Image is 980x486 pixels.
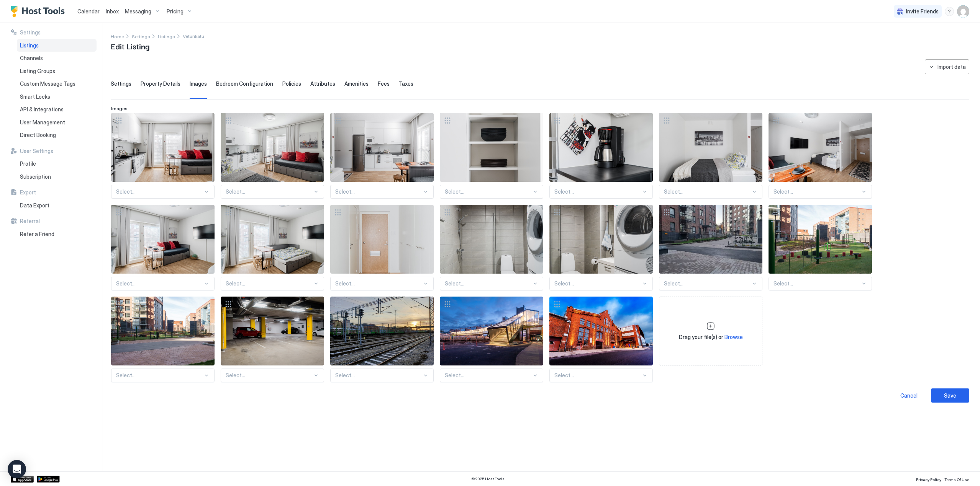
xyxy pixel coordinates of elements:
a: Refer a Friend [17,228,97,241]
span: Profile [20,160,36,167]
span: Privacy Policy [916,477,941,482]
div: View image [440,297,543,365]
button: Import data [925,59,969,74]
span: Subscription [20,173,51,180]
a: Privacy Policy [916,475,941,483]
div: View image [221,113,324,182]
span: Images [111,106,128,111]
span: Drag your file(s) or [679,334,743,341]
span: Inbox [106,8,119,15]
a: App Store [11,476,34,483]
div: View image [549,113,653,182]
a: Smart Locks [17,90,97,103]
span: Channels [20,55,43,62]
span: Property Details [141,80,180,87]
div: View image [659,113,762,182]
a: Profile [17,157,97,170]
span: Direct Booking [20,132,56,139]
a: Direct Booking [17,129,97,142]
span: Attributes [310,80,335,87]
span: Terms Of Use [944,477,969,482]
div: Save [944,391,956,400]
a: Listings [158,32,175,40]
div: View image [440,113,543,182]
a: Settings [132,32,150,40]
a: Listings [17,39,97,52]
span: Listings [158,34,175,39]
span: Breadcrumb [183,33,204,39]
a: Subscription [17,170,97,183]
span: User Management [20,119,65,126]
span: Images [190,80,207,87]
a: Channels [17,52,97,65]
span: Refer a Friend [20,231,54,238]
a: Data Export [17,199,97,212]
div: View image [221,297,324,365]
a: Calendar [77,7,100,15]
a: API & Integrations [17,103,97,116]
span: Export [20,189,36,196]
span: Settings [132,34,150,39]
div: Import data [937,63,966,71]
div: View image [330,113,434,182]
div: View image [111,297,215,365]
div: View image [769,205,872,274]
span: Edit Listing [111,40,149,52]
div: View image [330,297,434,365]
div: Breadcrumb [158,32,175,40]
button: Cancel [890,388,928,403]
span: Listings [20,42,39,49]
a: Custom Message Tags [17,77,97,90]
a: Listing Groups [17,65,97,78]
div: View image [111,205,215,274]
span: Custom Message Tags [20,80,75,87]
div: Breadcrumb [111,32,124,40]
span: Amenities [344,80,369,87]
span: Policies [282,80,301,87]
a: Google Play Store [37,476,60,483]
span: Messaging [125,8,151,15]
div: Cancel [900,391,918,400]
div: Breadcrumb [132,32,150,40]
span: Home [111,34,124,39]
span: API & Integrations [20,106,64,113]
div: View image [111,113,215,182]
span: User Settings [20,148,53,155]
div: View image [440,205,543,274]
div: menu [945,7,954,16]
div: View image [549,205,653,274]
span: Data Export [20,202,49,209]
span: Calendar [77,8,100,15]
div: View image [769,113,872,182]
span: Bedroom Configuration [216,80,273,87]
a: User Management [17,116,97,129]
span: Settings [20,29,41,36]
a: Inbox [106,7,119,15]
span: Smart Locks [20,93,50,100]
span: Pricing [167,8,184,15]
div: View image [221,205,324,274]
span: Invite Friends [906,8,939,15]
div: View image [659,205,762,274]
span: Browse [724,334,743,340]
span: Fees [378,80,390,87]
span: Settings [111,80,131,87]
a: Terms Of Use [944,475,969,483]
span: Taxes [399,80,413,87]
span: Listing Groups [20,68,55,75]
div: Open Intercom Messenger [8,460,26,478]
div: View image [330,205,434,274]
span: Referral [20,218,40,225]
a: Host Tools Logo [11,6,68,17]
span: © 2025 Host Tools [471,476,505,481]
div: View image [549,297,653,365]
button: Save [931,388,969,403]
div: User profile [957,5,969,18]
a: Home [111,32,124,40]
